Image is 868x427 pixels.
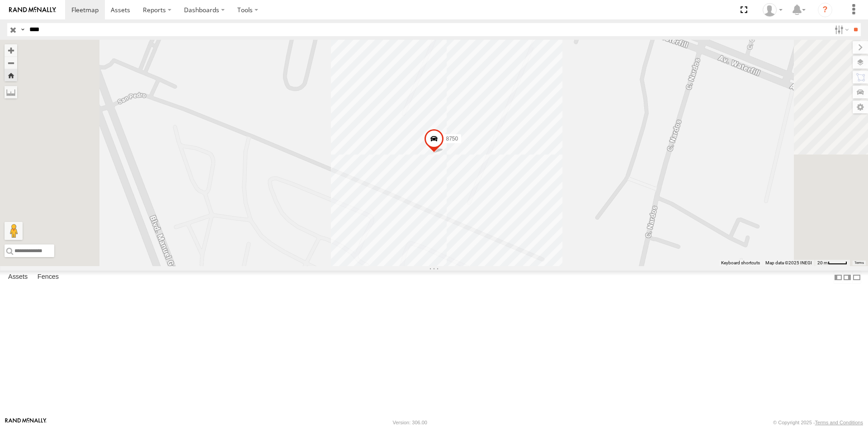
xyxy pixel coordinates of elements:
[5,86,17,99] label: Measure
[19,23,26,36] label: Search Query
[721,260,760,266] button: Keyboard shortcuts
[393,420,427,425] div: Version: 306.00
[5,44,17,56] button: Zoom in
[818,3,832,17] i: ?
[5,56,17,69] button: Zoom out
[446,136,458,142] span: 8750
[817,260,828,265] span: 20 m
[765,260,812,265] span: Map data ©2025 INEGI
[854,261,864,265] a: Terms (opens in new tab)
[853,101,868,113] label: Map Settings
[852,271,861,284] label: Hide Summary Table
[4,271,32,284] label: Assets
[815,420,863,425] a: Terms and Conditions
[843,271,852,284] label: Dock Summary Table to the Right
[5,222,23,240] button: Drag Pegman onto the map to open Street View
[834,271,843,284] label: Dock Summary Table to the Left
[5,418,47,427] a: Visit our Website
[831,23,850,36] label: Search Filter Options
[773,420,863,425] div: © Copyright 2025 -
[33,271,63,284] label: Fences
[9,7,56,13] img: rand-logo.svg
[5,69,17,81] button: Zoom Home
[815,260,850,266] button: Map Scale: 20 m per 39 pixels
[759,3,786,17] div: Andres Lujan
